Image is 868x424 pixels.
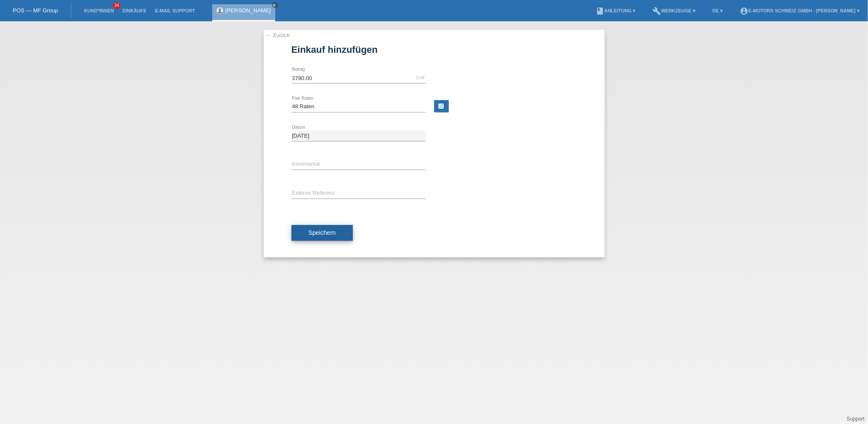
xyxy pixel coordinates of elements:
[438,103,445,110] i: calculate
[272,2,278,8] a: close
[708,8,727,13] a: DE ▾
[13,7,58,14] a: POS — MF Group
[113,2,121,9] span: 34
[291,44,577,55] h1: Einkauf hinzufügen
[847,416,865,422] a: Support
[151,8,199,13] a: E-Mail Support
[740,7,748,15] i: account_circle
[434,100,449,112] a: calculate
[596,7,604,15] i: book
[291,225,353,241] button: Speichern
[735,8,864,13] a: account_circleE-Motors Schweiz GmbH - [PERSON_NAME] ▾
[80,8,118,13] a: Kund*innen
[225,7,271,14] a: [PERSON_NAME]
[118,8,150,13] a: Einkäufe
[652,7,661,15] i: build
[591,8,640,13] a: bookAnleitung ▾
[648,8,700,13] a: buildWerkzeuge ▾
[273,3,277,7] i: close
[309,229,336,236] span: Speichern
[266,32,290,38] a: ← Zurück
[416,75,426,80] div: CHF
